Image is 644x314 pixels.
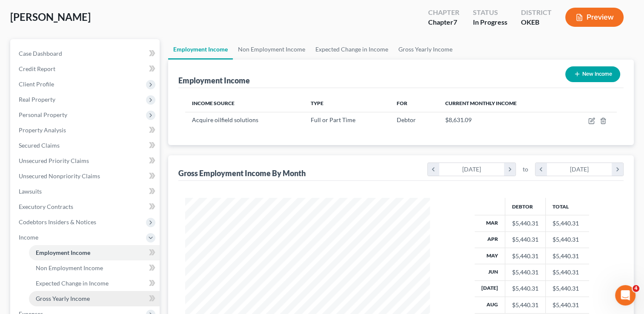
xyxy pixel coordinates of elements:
span: Full or Part Time [310,116,355,123]
div: District [521,8,552,17]
span: Property Analysis [19,126,66,134]
div: $5,440.31 [512,219,538,228]
th: Debtor [505,198,546,215]
span: Type [310,100,323,106]
div: Gross Employment Income By Month [178,168,306,178]
div: $5,440.31 [512,284,538,293]
button: Preview [565,8,624,27]
div: In Progress [473,17,507,27]
span: Income [19,234,38,241]
div: Chapter [428,17,459,27]
i: chevron_left [428,163,439,176]
span: $8,631.09 [445,116,472,123]
a: Gross Yearly Income [29,291,160,306]
span: Unsecured Nonpriority Claims [19,172,100,180]
td: $5,440.31 [546,215,589,231]
a: Lawsuits [12,184,160,199]
a: Gross Yearly Income [393,39,458,60]
span: Secured Claims [19,142,60,149]
th: Total [546,198,589,215]
span: 4 [633,285,639,292]
a: Executory Contracts [12,199,160,214]
span: Gross Yearly Income [36,295,90,302]
span: Personal Property [19,111,67,118]
span: Employment Income [36,249,90,256]
span: to [523,165,528,174]
a: Unsecured Priority Claims [12,153,160,168]
div: $5,440.31 [512,235,538,244]
span: [PERSON_NAME] [10,11,91,23]
a: Employment Income [29,245,160,260]
span: Executory Contracts [19,203,73,210]
td: $5,440.31 [546,231,589,248]
div: [DATE] [547,163,612,176]
a: Unsecured Nonpriority Claims [12,168,160,184]
span: Real Property [19,96,55,103]
td: $5,440.31 [546,297,589,313]
span: Codebtors Insiders & Notices [19,218,96,226]
button: New Income [565,66,620,82]
th: Apr [475,231,505,248]
span: Credit Report [19,65,55,72]
i: chevron_right [504,163,515,176]
a: Non Employment Income [233,39,310,60]
span: Acquire oilfield solutions [192,116,258,123]
th: [DATE] [475,280,505,297]
span: Case Dashboard [19,50,62,57]
th: Jun [475,264,505,280]
a: Secured Claims [12,138,160,153]
span: Non Employment Income [36,264,103,271]
span: Client Profile [19,80,54,88]
span: Lawsuits [19,188,42,195]
div: Status [473,8,507,17]
a: Expected Change in Income [310,39,393,60]
iframe: Intercom live chat [615,285,635,305]
span: Unsecured Priority Claims [19,157,89,164]
a: Credit Report [12,61,160,77]
span: Income Source [192,100,235,106]
th: Mar [475,215,505,231]
td: $5,440.31 [546,264,589,280]
a: Case Dashboard [12,46,160,61]
div: Chapter [428,8,459,17]
i: chevron_left [535,163,547,176]
span: Debtor [397,116,416,123]
div: $5,440.31 [512,301,538,309]
a: Employment Income [168,39,233,60]
div: OKEB [521,17,552,27]
a: Property Analysis [12,123,160,138]
td: $5,440.31 [546,248,589,264]
span: 7 [453,18,457,26]
span: Expected Change in Income [36,280,109,287]
div: $5,440.31 [512,252,538,260]
i: chevron_right [612,163,623,176]
span: For [397,100,407,106]
div: [DATE] [439,163,504,176]
span: Current Monthly Income [445,100,517,106]
th: Aug [475,297,505,313]
div: $5,440.31 [512,268,538,277]
th: May [475,248,505,264]
a: Expected Change in Income [29,276,160,291]
td: $5,440.31 [546,280,589,297]
a: Non Employment Income [29,260,160,276]
div: Employment Income [178,75,250,86]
